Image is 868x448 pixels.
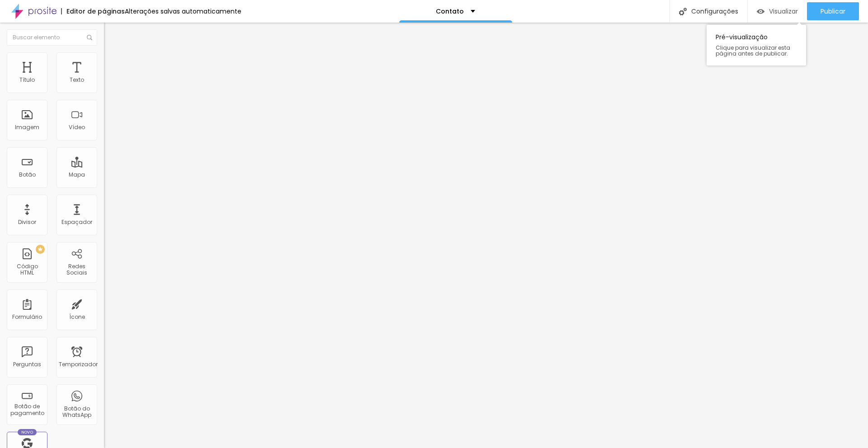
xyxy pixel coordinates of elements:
img: Ícone [679,8,687,15]
font: Botão do WhatsApp [62,405,91,419]
img: view-1.svg [757,8,764,15]
font: Clique para visualizar esta página antes de publicar. [716,44,790,57]
button: Publicar [807,2,859,20]
font: Ícone [69,313,85,321]
font: Código HTML [17,262,38,276]
font: Texto [70,76,84,84]
font: Alterações salvas automaticamente [125,7,241,16]
iframe: Editor [104,23,868,448]
font: Botão de pagamento [10,402,44,416]
button: Visualizar [748,2,807,20]
font: Novo [21,429,33,435]
img: Ícone [87,35,92,40]
font: Título [19,76,35,84]
font: Temporizador [59,360,98,368]
font: Botão [19,171,36,178]
font: Divisor [18,218,36,226]
font: Espaçador [61,218,92,226]
font: Imagem [15,123,39,131]
font: Mapa [69,171,85,178]
font: Vídeo [69,123,85,131]
font: Publicar [821,7,845,16]
font: Visualizar [769,7,798,16]
input: Buscar elemento [7,29,97,46]
font: Formulário [12,313,42,321]
font: Configurações [691,7,738,16]
font: Perguntas [13,360,41,368]
font: Editor de páginas [66,7,125,16]
font: Contato [436,7,464,16]
font: Redes Sociais [66,262,87,276]
font: Pré-visualização [716,33,768,42]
